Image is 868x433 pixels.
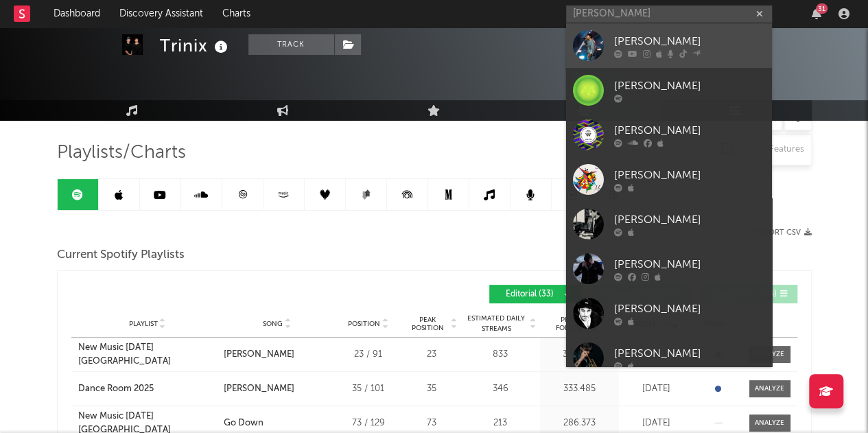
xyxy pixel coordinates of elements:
a: [PERSON_NAME] [566,202,772,246]
a: [PERSON_NAME] [566,157,772,202]
div: 35 [406,382,458,396]
div: [PERSON_NAME] [614,33,765,49]
button: Editorial(33) [489,285,582,303]
span: Peak Position [406,316,449,332]
a: [PERSON_NAME] [566,68,772,113]
div: 346 [465,382,537,396]
span: Position [348,320,380,328]
div: 35 / 101 [338,382,399,396]
div: [PERSON_NAME] [614,301,765,317]
div: 213 [465,417,537,430]
div: [PERSON_NAME] [614,122,765,139]
button: 31 [812,8,821,19]
div: [PERSON_NAME] [614,78,765,94]
div: Trinix [160,34,231,57]
div: [PERSON_NAME] [224,382,294,396]
div: Dance Room 2025 [78,382,154,396]
div: 286.373 [543,417,615,430]
div: 23 / 91 [338,348,399,362]
div: [DATE] [622,417,691,430]
span: Song [263,320,283,328]
div: 833 [465,348,537,362]
div: [PERSON_NAME] [614,211,765,228]
a: [PERSON_NAME] [566,113,772,157]
a: [PERSON_NAME] [566,291,772,336]
div: [PERSON_NAME] [614,256,765,272]
div: 333.485 [543,382,615,396]
a: [PERSON_NAME] [566,23,772,68]
a: Dance Room 2025 [78,382,217,396]
span: Playlist [129,320,158,328]
button: Export CSV [755,229,812,237]
span: Playlist Followers [543,316,607,332]
div: [PERSON_NAME] [614,167,765,183]
button: Track [248,34,334,55]
span: Current Spotify Playlists [57,247,185,264]
a: New Music [DATE] [GEOGRAPHIC_DATA] [78,341,217,368]
div: Go Down [224,417,263,430]
div: [DATE] [622,382,691,396]
div: [PERSON_NAME] [224,348,294,362]
span: Editorial ( 33 ) [498,290,561,299]
a: [PERSON_NAME] [566,246,772,291]
span: Playlists/Charts [57,145,186,161]
div: 382.434 [543,348,615,362]
a: [PERSON_NAME] [566,336,772,380]
div: [PERSON_NAME] [614,345,765,362]
div: 73 [406,417,458,430]
div: 73 / 129 [338,417,399,430]
input: Search for artists [566,5,772,23]
div: 31 [816,3,828,14]
span: Estimated Daily Streams [465,314,528,334]
div: 23 [406,348,458,362]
